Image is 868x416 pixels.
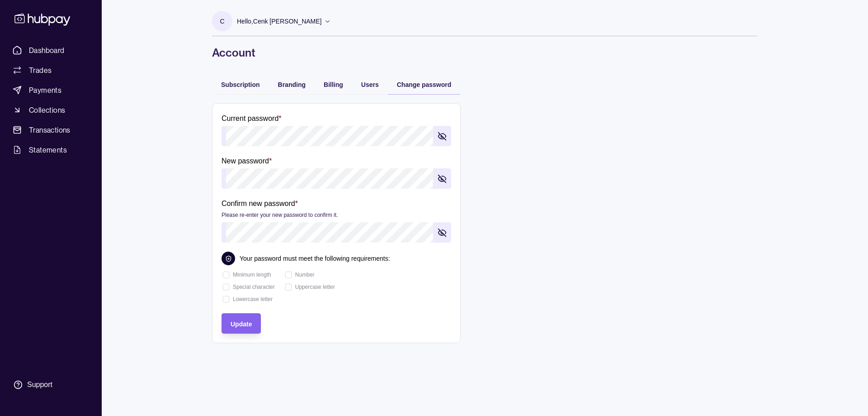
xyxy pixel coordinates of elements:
[221,81,260,88] span: Subscription
[361,81,379,88] span: Users
[29,45,65,56] span: Dashboard
[222,113,282,124] label: Current password
[233,270,271,280] p: Minimum length
[295,282,335,292] p: Uppercase letter
[222,313,261,334] button: Update
[284,282,293,292] div: animation
[222,212,338,218] p: Please re-enter your new password to confirm it.
[9,62,93,78] a: Trades
[9,122,93,138] a: Transactions
[222,295,231,304] div: animation
[9,82,93,98] a: Payments
[278,81,306,88] span: Branding
[29,65,52,76] span: Trades
[233,294,273,304] p: Lowercase letter
[226,168,433,189] input: New password
[29,124,71,135] span: Transactions
[222,115,278,122] p: Current password
[222,270,231,279] div: animation
[29,105,65,115] span: Collections
[231,320,252,328] span: Update
[222,155,272,166] label: New password
[226,126,433,146] input: Current password
[237,16,322,26] p: Hello, Cenk [PERSON_NAME]
[222,198,338,220] label: Confirm new password
[397,81,452,88] span: Change password
[29,144,67,155] span: Statements
[324,81,343,88] span: Billing
[222,157,269,165] p: New password
[220,16,224,26] p: C
[226,222,433,243] input: Confirm new password
[9,142,93,158] a: Statements
[222,282,231,292] div: animation
[27,380,52,390] div: Support
[295,270,315,280] p: Number
[9,375,93,394] a: Support
[212,45,758,60] h1: Account
[233,282,275,292] p: Special character
[240,253,390,263] p: Your password must meet the following requirements:
[222,200,295,207] p: Confirm new password
[284,270,293,279] div: animation
[9,42,93,58] a: Dashboard
[9,102,93,118] a: Collections
[29,85,61,96] span: Payments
